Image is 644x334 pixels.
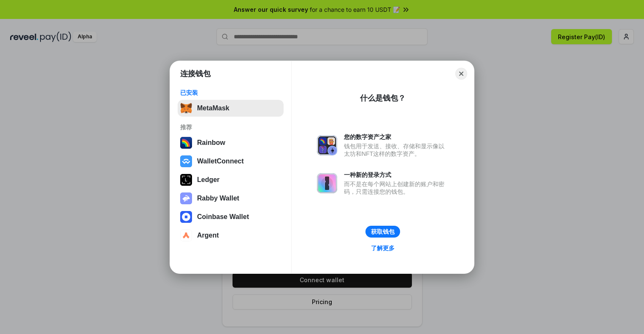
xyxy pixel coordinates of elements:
button: Ledger [178,171,284,188]
div: 钱包用于发送、接收、存储和显示像以太坊和NFT这样的数字资产。 [344,142,449,158]
button: 获取钱包 [365,226,400,238]
button: Argent [178,227,284,244]
button: Rabby Wallet [178,190,284,207]
div: 已安装 [180,89,281,96]
div: 什么是钱包？ [360,93,406,103]
img: svg+xml,%3Csvg%20xmlns%3D%22http%3A%2F%2Fwww.w3.org%2F2000%2Fsvg%22%20fill%3D%22none%22%20viewBox... [180,192,192,204]
div: Ledger [197,176,219,184]
div: 推荐 [180,123,281,131]
div: 而不是在每个网站上创建新的账户和密码，只需连接您的钱包。 [344,180,449,195]
div: MetaMask [197,104,229,112]
button: Close [455,68,467,80]
div: WalletConnect [197,158,244,165]
button: WalletConnect [178,153,284,170]
img: svg+xml,%3Csvg%20xmlns%3D%22http%3A%2F%2Fwww.w3.org%2F2000%2Fsvg%22%20width%3D%2228%22%20height%3... [180,174,192,186]
div: 了解更多 [371,244,395,252]
img: svg+xml,%3Csvg%20xmlns%3D%22http%3A%2F%2Fwww.w3.org%2F2000%2Fsvg%22%20fill%3D%22none%22%20viewBox... [317,173,337,193]
div: Rabby Wallet [197,195,239,202]
button: Rainbow [178,134,284,151]
img: svg+xml,%3Csvg%20width%3D%2228%22%20height%3D%2228%22%20viewBox%3D%220%200%2028%2028%22%20fill%3D... [180,230,192,241]
div: 获取钱包 [371,228,395,235]
button: MetaMask [178,100,284,117]
div: 您的数字资产之家 [344,133,449,141]
img: svg+xml,%3Csvg%20width%3D%22120%22%20height%3D%22120%22%20viewBox%3D%220%200%20120%20120%22%20fil... [180,137,192,149]
a: 了解更多 [366,243,400,254]
button: Coinbase Wallet [178,208,284,225]
img: svg+xml,%3Csvg%20width%3D%2228%22%20height%3D%2228%22%20viewBox%3D%220%200%2028%2028%22%20fill%3D... [180,211,192,223]
img: svg+xml,%3Csvg%20xmlns%3D%22http%3A%2F%2Fwww.w3.org%2F2000%2Fsvg%22%20fill%3D%22none%22%20viewBox... [317,135,337,155]
div: Coinbase Wallet [197,213,249,221]
img: svg+xml,%3Csvg%20fill%3D%22none%22%20height%3D%2233%22%20viewBox%3D%220%200%2035%2033%22%20width%... [180,102,192,114]
img: svg+xml,%3Csvg%20width%3D%2228%22%20height%3D%2228%22%20viewBox%3D%220%200%2028%2028%22%20fill%3D... [180,155,192,167]
div: 一种新的登录方式 [344,171,449,179]
div: Rainbow [197,139,225,147]
div: Argent [197,232,219,239]
h1: 连接钱包 [180,69,211,79]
